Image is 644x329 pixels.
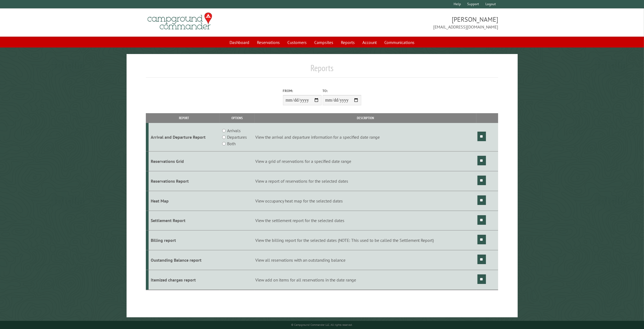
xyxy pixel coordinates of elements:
label: Arrivals [227,127,241,134]
th: Description [255,113,477,123]
a: Dashboard [226,37,253,48]
a: Communications [381,37,418,48]
td: View a grid of reservations for a specified date range [255,151,477,171]
th: Report [149,113,220,123]
td: Arrival and Departure Report [149,123,220,151]
td: View the billing report for the selected dates (NOTE: This used to be called the Settlement Report) [255,230,477,250]
label: From: [283,88,322,93]
a: Account [359,37,380,48]
td: Reservations Grid [149,151,220,171]
td: Oustanding Balance report [149,250,220,270]
h1: Reports [146,63,498,78]
td: View occupancy heat map for the selected dates [255,191,477,211]
td: View the arrival and departure information for a specified date range [255,123,477,151]
td: Settlement Report [149,211,220,230]
td: View the settlement report for the selected dates [255,211,477,230]
td: Reservations Report [149,171,220,191]
a: Reservations [254,37,283,48]
small: © Campground Commander LLC. All rights reserved. [291,323,353,327]
label: Both [227,140,235,147]
label: Departures [227,134,247,140]
td: View all reservations with an outstanding balance [255,250,477,270]
td: View add on items for all reservations in the date range [255,270,477,290]
span: [PERSON_NAME] [EMAIL_ADDRESS][DOMAIN_NAME] [322,15,498,30]
td: View a report of reservations for the selected dates [255,171,477,191]
a: Campsites [311,37,337,48]
td: Billing report [149,230,220,250]
td: Itemized charges report [149,270,220,290]
th: Options [220,113,254,123]
a: Customers [284,37,310,48]
td: Heat Map [149,191,220,211]
label: To: [323,88,361,93]
img: Campground Commander [146,11,214,32]
a: Reports [338,37,358,48]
